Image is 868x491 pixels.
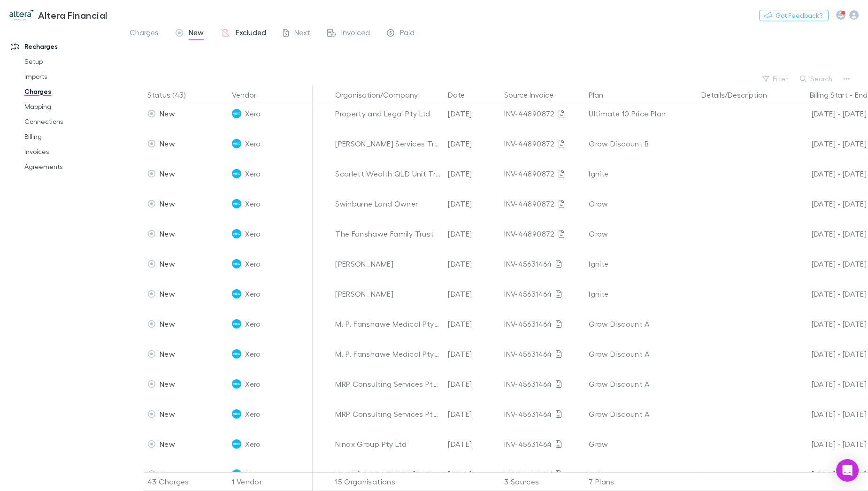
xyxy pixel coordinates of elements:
[589,369,694,399] div: Grow Discount A
[232,349,241,359] img: Xero's Logo
[444,99,500,129] div: [DATE]
[189,28,204,40] span: New
[245,189,261,219] span: Xero
[504,369,581,399] div: INV-45631464
[160,259,175,268] span: New
[504,85,565,104] button: Source Invoice
[335,339,440,369] div: M. P. Fanshawe Medical Pty Ltd
[236,28,266,40] span: Excluded
[444,189,500,219] div: [DATE]
[15,99,127,114] a: Mapping
[504,159,581,189] div: INV-44890872
[245,249,261,279] span: Xero
[786,99,867,129] div: [DATE] - [DATE]
[500,472,585,491] div: 3 Sources
[245,429,261,459] span: Xero
[504,189,581,219] div: INV-44890872
[400,28,415,40] span: Paid
[245,369,261,399] span: Xero
[786,279,867,309] div: [DATE] - [DATE]
[589,249,694,279] div: Ignite
[160,409,175,418] span: New
[160,109,175,118] span: New
[836,459,859,482] div: Open Intercom Messenger
[786,249,867,279] div: [DATE] - [DATE]
[795,73,838,84] button: Search
[15,84,127,99] a: Charges
[144,472,228,491] div: 43 Charges
[504,459,581,489] div: INV-45631464
[448,85,476,104] button: Date
[444,339,500,369] div: [DATE]
[444,279,500,309] div: [DATE]
[786,459,867,489] div: [DATE] - [DATE]
[444,219,500,249] div: [DATE]
[245,159,261,189] span: Xero
[335,129,440,159] div: [PERSON_NAME] Services Trust
[585,472,698,491] div: 7 Plans
[38,9,107,21] h3: Altera Financial
[810,85,848,104] button: Billing Start
[15,144,127,159] a: Invoices
[245,399,261,429] span: Xero
[504,339,581,369] div: INV-45631464
[786,339,867,369] div: [DATE] - [DATE]
[232,289,241,299] img: Xero's Logo
[4,4,113,26] a: Altera Financial
[589,429,694,459] div: Grow
[444,369,500,399] div: [DATE]
[2,39,127,54] a: Recharges
[335,85,429,104] button: Organisation/Company
[232,109,241,118] img: Xero's Logo
[232,229,241,238] img: Xero's Logo
[444,399,500,429] div: [DATE]
[504,129,581,159] div: INV-44890872
[589,219,694,249] div: Grow
[786,129,867,159] div: [DATE] - [DATE]
[15,129,127,144] a: Billing
[160,199,175,208] span: New
[335,159,440,189] div: Scarlett Wealth QLD Unit Trust
[9,9,34,21] img: Altera Financial's Logo
[589,309,694,339] div: Grow Discount A
[130,28,159,40] span: Charges
[331,472,444,491] div: 15 Organisations
[589,129,694,159] div: Grow Discount B
[160,229,175,238] span: New
[341,28,370,40] span: Invoiced
[245,339,261,369] span: Xero
[504,249,581,279] div: INV-45631464
[232,85,268,104] button: Vendor
[504,279,581,309] div: INV-45631464
[335,99,440,129] div: Property and Legal Pty Ltd
[504,399,581,429] div: INV-45631464
[160,319,175,328] span: New
[232,409,241,419] img: Xero's Logo
[15,69,127,84] a: Imports
[335,219,440,249] div: The Fanshawe Family Trust
[232,379,241,389] img: Xero's Logo
[589,279,694,309] div: Ignite
[444,309,500,339] div: [DATE]
[589,99,694,129] div: Ultimate 10 Price Plan
[444,459,500,489] div: [DATE]
[160,379,175,388] span: New
[701,85,778,104] button: Details/Description
[786,189,867,219] div: [DATE] - [DATE]
[444,129,500,159] div: [DATE]
[15,114,127,129] a: Connections
[786,219,867,249] div: [DATE] - [DATE]
[232,259,241,269] img: Xero's Logo
[786,399,867,429] div: [DATE] - [DATE]
[589,189,694,219] div: Grow
[504,219,581,249] div: INV-44890872
[245,309,261,339] span: Xero
[786,429,867,459] div: [DATE] - [DATE]
[232,169,241,178] img: Xero's Logo
[245,459,261,489] span: Xero
[245,129,261,159] span: Xero
[245,99,261,129] span: Xero
[232,199,241,208] img: Xero's Logo
[294,28,310,40] span: Next
[232,139,241,148] img: Xero's Logo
